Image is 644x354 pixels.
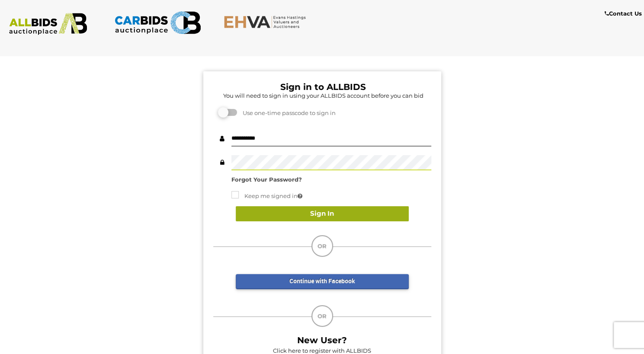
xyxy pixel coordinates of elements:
[605,10,642,17] b: Contact Us
[231,191,302,201] label: Keep me signed in
[5,13,92,35] img: ALLBIDS.com.au
[311,305,333,327] div: OR
[231,176,302,183] a: Forgot Your Password?
[605,9,644,19] a: Contact Us
[280,82,366,92] b: Sign in to ALLBIDS
[236,274,409,289] a: Continue with Facebook
[215,92,431,99] h5: You will need to sign in using your ALLBIDS account before you can bid
[311,235,333,257] div: OR
[224,15,311,29] img: EHVA.com.au
[238,109,336,116] span: Use one-time passcode to sign in
[297,335,347,345] b: New User?
[273,347,371,354] a: Click here to register with ALLBIDS
[114,9,201,37] img: CARBIDS.com.au
[236,206,409,221] button: Sign In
